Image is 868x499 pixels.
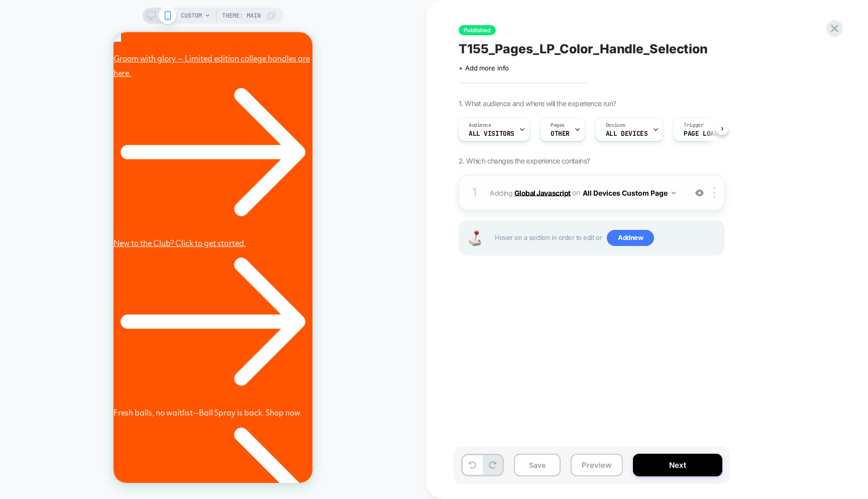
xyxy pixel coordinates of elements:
[514,188,571,197] b: Global Javascript
[684,122,703,129] span: Trigger
[695,189,704,197] img: crossed eye
[684,130,718,137] span: Page Load
[633,454,722,476] button: Next
[571,454,623,476] button: Preview
[551,130,570,137] span: OTHER
[459,156,590,165] span: 2. Which changes the experience contains?
[672,192,676,194] img: down arrow
[459,41,708,56] span: T155_Pages_LP_Color_Handle_Selection
[181,8,202,24] span: CUSTOM
[495,230,719,246] span: Hover on a section in order to edit or
[222,8,261,24] span: Theme: MAIN
[459,64,509,72] span: + Add more info
[514,454,561,476] button: Save
[606,130,647,137] span: ALL DEVICES
[459,25,496,35] span: Published
[713,187,715,198] img: close
[470,183,480,203] div: 1
[551,122,565,129] span: Pages
[490,186,681,200] span: Adding
[469,122,491,129] span: Audience
[465,230,485,246] img: Joystick
[572,186,580,199] span: on
[469,130,514,137] span: All Visitors
[606,122,625,129] span: Devices
[459,99,616,108] span: 1. What audience and where will the experience run?
[607,230,654,246] span: Add new
[583,186,676,200] button: All Devices Custom Page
